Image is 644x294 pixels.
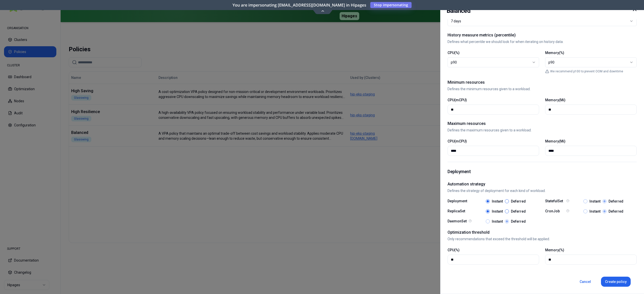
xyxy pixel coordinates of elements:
[448,168,637,175] h1: Deployment
[511,210,526,213] label: Deferred
[447,6,470,15] h2: Balanced
[448,229,637,235] h2: Optimization threshold
[492,200,503,203] label: Instant
[448,181,637,187] h2: Automation strategy
[448,86,637,91] p: Defines the minimum resources given to a workload.
[448,248,460,252] label: CPU(%)
[545,199,565,203] label: StatefulSet
[448,39,637,44] p: Defines what percentile we should look for when iterating on history data.
[545,98,566,102] label: Memory(Mi)
[492,210,503,213] label: Instant
[448,199,468,203] label: Deployment
[448,79,637,85] h2: Minimum resources
[448,128,637,133] p: Defines the maximum resources given to a workload.
[448,219,468,223] label: DaemonSet
[448,121,637,127] h2: Maximum resources
[545,51,564,55] label: Memory(%)
[550,69,623,73] p: We recommend p100 to prevent OOM and downtime
[545,209,565,213] label: CronJob
[576,277,595,287] button: Cancel
[448,32,637,38] h2: History measure metrics (percentile)
[601,277,631,287] button: Create policy
[609,210,623,213] label: Deferred
[448,98,467,102] label: CPU(mCPU)
[511,220,526,223] label: Deferred
[448,209,468,213] label: ReplicaSet
[511,200,526,203] label: Deferred
[589,210,600,213] label: Instant
[545,139,566,143] label: Memory(Mi)
[545,248,564,252] label: Memory(%)
[492,220,503,223] label: Instant
[448,188,637,193] p: Defines the strategy of deployment for each kind of workload.
[609,200,623,203] label: Deferred
[448,236,637,241] p: Only recommendations that exceed the threshold will be applied.
[448,51,460,55] label: CPU(%)
[448,139,467,143] label: CPU(mCPU)
[589,200,600,203] label: Instant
